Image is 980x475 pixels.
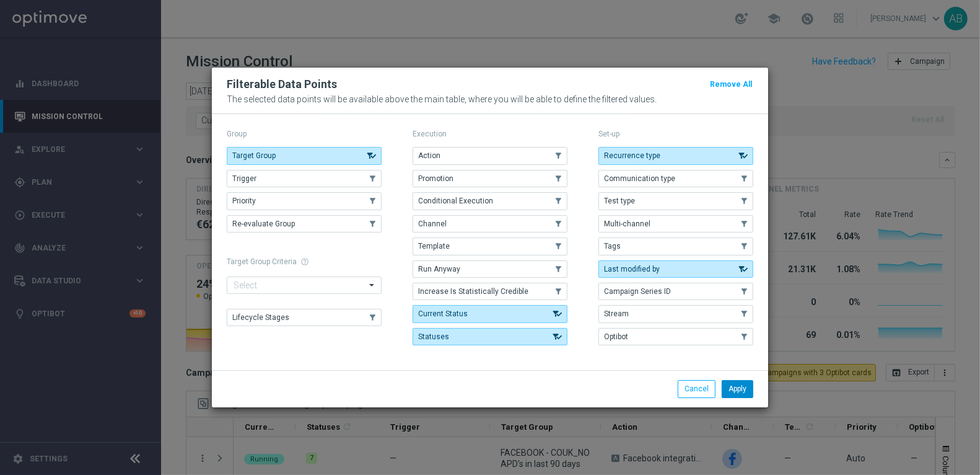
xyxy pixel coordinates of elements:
[418,242,450,251] span: Template
[227,215,382,233] button: Re-evaluate Group
[413,147,567,164] button: Action
[227,129,382,139] p: Group
[604,197,635,205] span: Test type
[604,287,671,296] span: Campaign Series ID
[227,170,382,187] button: Trigger
[232,313,289,322] span: Lifecycle Stages
[598,129,753,139] p: Set-up
[232,151,276,160] span: Target Group
[678,380,715,397] button: Cancel
[598,305,753,322] button: Stream
[598,192,753,210] button: Test type
[418,265,460,273] span: Run Anyway
[413,328,567,345] button: Statuses
[232,220,295,228] span: Re-evaluate Group
[598,147,753,164] button: Recurrence type
[227,94,753,104] p: The selected data points will be available above the main table, where you will be able to define...
[227,192,382,210] button: Priority
[598,328,753,345] button: Optibot
[300,257,309,266] span: help_outline
[722,380,753,397] button: Apply
[413,238,567,255] button: Template
[413,192,567,210] button: Conditional Execution
[413,260,567,278] button: Run Anyway
[418,220,447,228] span: Channel
[604,309,629,318] span: Stream
[418,151,440,160] span: Action
[413,305,567,322] button: Current Status
[227,77,337,92] h2: Filterable Data Points
[604,332,628,341] span: Optibot
[598,283,753,300] button: Campaign Series ID
[232,197,256,205] span: Priority
[598,170,753,187] button: Communication type
[418,174,453,183] span: Promotion
[709,78,753,91] button: Remove All
[227,147,382,164] button: Target Group
[227,257,382,266] h1: Target Group Criteria
[227,309,382,326] button: Lifecycle Stages
[604,220,650,228] span: Multi-channel
[604,174,675,183] span: Communication type
[604,242,621,251] span: Tags
[232,174,256,183] span: Trigger
[418,287,528,296] span: Increase Is Statistically Credible
[604,151,660,160] span: Recurrence type
[418,309,468,318] span: Current Status
[604,265,660,273] span: Last modified by
[413,283,567,300] button: Increase Is Statistically Credible
[418,197,493,205] span: Conditional Execution
[598,238,753,255] button: Tags
[413,129,567,139] p: Execution
[598,215,753,233] button: Multi-channel
[413,170,567,187] button: Promotion
[418,332,449,341] span: Statuses
[598,260,753,278] button: Last modified by
[413,215,567,233] button: Channel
